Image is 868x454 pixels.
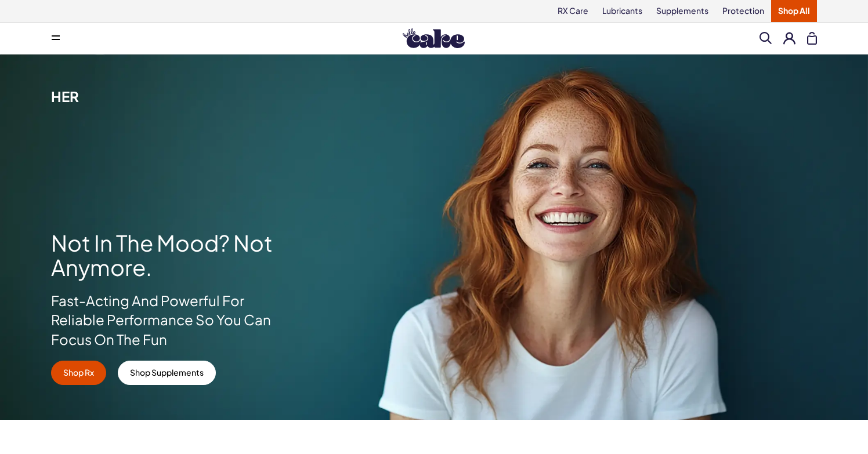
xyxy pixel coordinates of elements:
a: Shop Rx [51,361,106,385]
a: Shop Supplements [118,361,216,385]
h1: Not In The Mood? Not Anymore. [51,231,273,279]
img: Hello Cake [403,28,465,48]
span: Her [51,88,79,105]
p: Fast-Acting And Powerful For Reliable Performance So You Can Focus On The Fun [51,291,273,350]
